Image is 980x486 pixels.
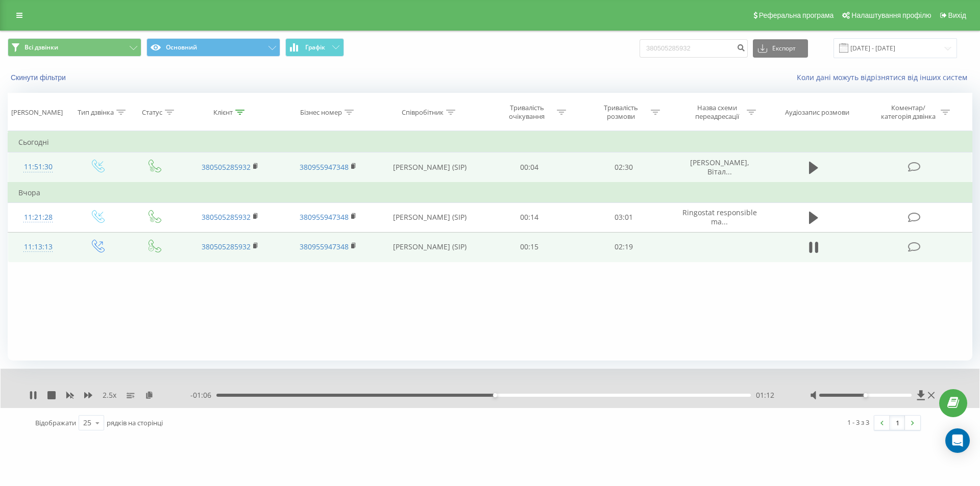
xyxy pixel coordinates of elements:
span: Всі дзвінки [24,43,58,52]
a: 380505285932 [202,212,251,222]
div: 11:13:13 [18,237,58,257]
td: 02:30 [576,152,670,183]
div: 25 [83,418,91,428]
div: 11:51:30 [18,157,58,177]
span: - 01:06 [190,390,216,400]
button: Всі дзвінки [8,38,141,57]
td: 00:04 [482,152,576,183]
td: Вчора [8,183,972,203]
div: Open Intercom Messenger [945,428,970,453]
div: Бізнес номер [300,108,342,117]
span: Графік [305,44,325,51]
a: 380955947348 [300,212,349,222]
span: Відображати [35,418,76,427]
a: 380505285932 [202,162,251,172]
div: Тривалість розмови [594,104,648,121]
span: рядків на сторінці [107,418,163,427]
span: Налаштування профілю [851,11,931,19]
td: 03:01 [576,202,670,232]
span: Реферальна програма [759,11,834,19]
div: Accessibility label [493,393,497,397]
div: [PERSON_NAME] [11,108,63,117]
td: Сьогодні [8,132,972,152]
a: Коли дані можуть відрізнятися вiд інших систем [797,72,972,82]
div: Accessibility label [863,393,867,397]
div: Співробітник [402,108,444,117]
button: Основний [146,38,280,57]
div: Статус [142,108,162,117]
a: 380955947348 [300,242,349,251]
td: [PERSON_NAME] (SIP) [377,152,482,183]
span: 01:12 [756,390,774,400]
button: Графік [285,38,344,57]
td: 00:14 [482,202,576,232]
span: Вихід [948,11,966,19]
span: [PERSON_NAME], Вітал... [690,158,749,176]
button: Скинути фільтри [8,73,71,82]
a: 380505285932 [202,242,251,251]
div: Назва схеми переадресації [690,104,744,121]
button: Експорт [753,39,808,58]
td: [PERSON_NAME] (SIP) [377,202,482,232]
div: Тип дзвінка [78,108,114,117]
input: Пошук за номером [640,39,748,58]
td: [PERSON_NAME] (SIP) [377,232,482,262]
td: 00:15 [482,232,576,262]
span: Ringostat responsible ma... [682,208,757,226]
div: 1 - 3 з 3 [847,417,869,427]
a: 380955947348 [300,162,349,172]
div: 11:21:28 [18,208,58,227]
div: Аудіозапис розмови [785,108,849,117]
div: Тривалість очікування [500,104,554,121]
a: 1 [890,416,905,430]
span: 2.5 x [103,390,116,400]
td: 02:19 [576,232,670,262]
div: Клієнт [213,108,233,117]
div: Коментар/категорія дзвінка [878,104,938,121]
